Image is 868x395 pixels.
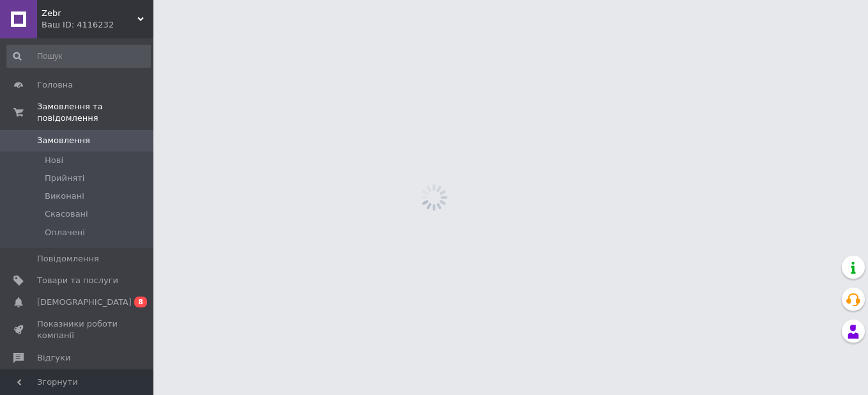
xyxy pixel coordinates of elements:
[6,45,151,68] input: Пошук
[42,8,137,19] span: Zebr
[37,135,90,146] span: Замовлення
[45,155,63,166] span: Нові
[37,352,70,364] span: Відгуки
[37,318,118,341] span: Показники роботи компанії
[37,297,132,308] span: [DEMOGRAPHIC_DATA]
[45,190,84,202] span: Виконані
[45,208,88,220] span: Скасовані
[45,227,85,238] span: Оплачені
[134,297,147,307] span: 8
[42,19,153,31] div: Ваш ID: 4116232
[45,173,84,184] span: Прийняті
[37,101,153,124] span: Замовлення та повідомлення
[37,253,99,265] span: Повідомлення
[37,275,118,286] span: Товари та послуги
[37,79,73,91] span: Головна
